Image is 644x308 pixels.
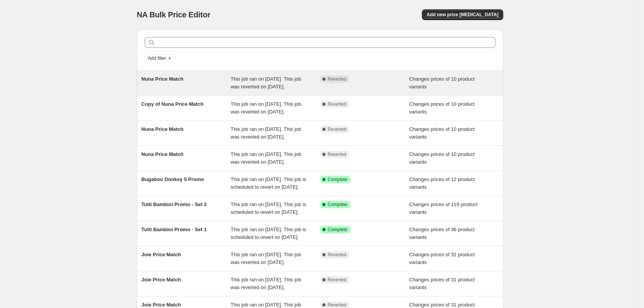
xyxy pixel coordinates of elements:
[328,302,347,308] span: Reverted
[231,252,301,265] span: This job ran on [DATE]. This job was reverted on [DATE].
[409,277,475,290] span: Changes prices of 31 product variants
[409,76,475,90] span: Changes prices of 10 product variants
[231,201,306,215] span: This job ran on [DATE]. This job is scheduled to revert on [DATE].
[142,252,181,257] span: Joie Price Match
[142,126,184,132] span: Nuna Price Match
[409,126,475,140] span: Changes prices of 10 product variants
[231,227,306,240] span: This job ran on [DATE]. This job is scheduled to revert on [DATE].
[145,54,175,63] button: Add filter
[328,126,347,132] span: Reverted
[142,151,184,157] span: Nuna Price Match
[231,176,306,190] span: This job ran on [DATE]. This job is scheduled to revert on [DATE].
[328,176,347,183] span: Complete
[231,126,301,140] span: This job ran on [DATE]. This job was reverted on [DATE].
[231,151,301,165] span: This job ran on [DATE]. This job was reverted on [DATE].
[409,227,475,240] span: Changes prices of 36 product variants
[142,201,207,207] span: Tutti Bambini Promo - Set 2
[328,201,347,208] span: Complete
[409,201,477,215] span: Changes prices of 119 product variants
[328,252,347,258] span: Reverted
[328,277,347,283] span: Reverted
[231,76,301,90] span: This job ran on [DATE]. This job was reverted on [DATE].
[409,252,475,265] span: Changes prices of 31 product variants
[422,9,503,20] button: Add new price [MEDICAL_DATA]
[409,151,475,165] span: Changes prices of 10 product variants
[409,176,475,190] span: Changes prices of 12 product variants
[231,277,301,290] span: This job ran on [DATE]. This job was reverted on [DATE].
[142,176,204,182] span: Bugaboo Donkey 5 Promo
[328,101,347,107] span: Reverted
[328,227,347,233] span: Complete
[148,55,166,61] span: Add filter
[142,101,204,107] span: Copy of Nuna Price Match
[328,151,347,157] span: Reverted
[409,101,475,115] span: Changes prices of 10 product variants
[328,76,347,82] span: Reverted
[142,277,181,283] span: Joie Price Match
[231,101,301,115] span: This job ran on [DATE]. This job was reverted on [DATE].
[142,76,184,82] span: Nuna Price Match
[142,227,207,232] span: Tutti Bambini Promo - Set 1
[142,302,181,308] span: Joie Price Match
[427,12,498,18] span: Add new price [MEDICAL_DATA]
[137,10,211,19] span: NA Bulk Price Editor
